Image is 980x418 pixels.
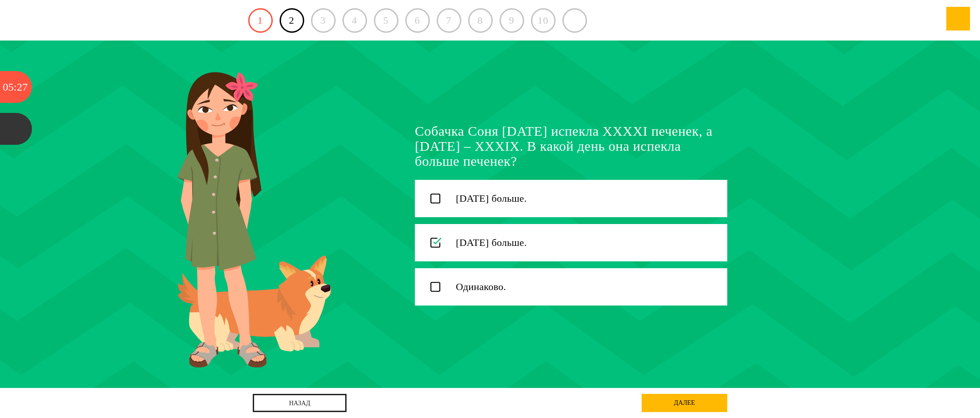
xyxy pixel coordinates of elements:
[342,8,367,33] div: 4
[405,8,430,33] div: 6
[456,281,506,292] div: Одинаково.
[280,8,304,33] a: 2
[3,71,14,103] div: 05
[415,123,727,168] h2: Собачка Соня [DATE] испекла XXXХI печенек, а [DATE] – XXXIХ. В какой день она испекла больше пече...
[14,71,17,103] div: :
[468,8,493,33] div: 8
[456,193,527,204] div: [DATE] больше.
[17,71,28,103] div: 27
[642,394,727,412] div: далее
[374,8,398,33] div: 5
[531,8,556,33] div: 10
[437,8,461,33] div: 7
[253,394,347,412] a: назад
[456,237,527,248] div: [DATE] больше.
[311,8,336,33] div: 3
[500,8,524,33] div: 9
[248,8,273,33] a: 1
